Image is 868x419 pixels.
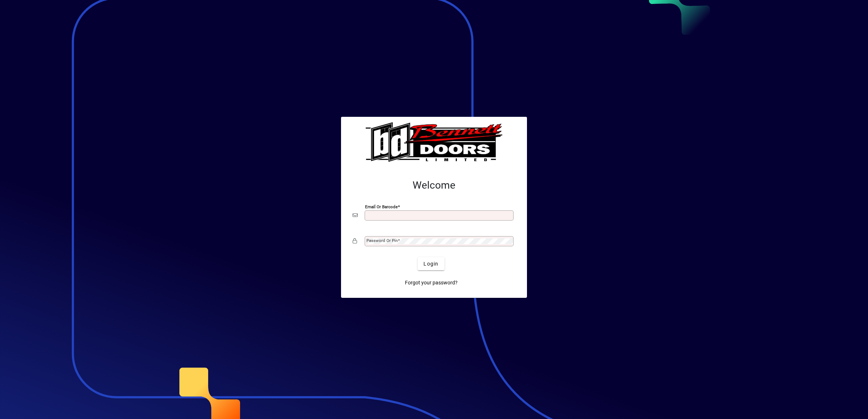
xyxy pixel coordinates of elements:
span: Forgot your password? [405,279,458,287]
h2: Welcome [353,179,515,192]
mat-label: Email or Barcode [365,204,398,209]
mat-label: Password or Pin [366,238,398,243]
span: Login [423,260,438,268]
a: Forgot your password? [402,276,461,289]
button: Login [418,257,444,270]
